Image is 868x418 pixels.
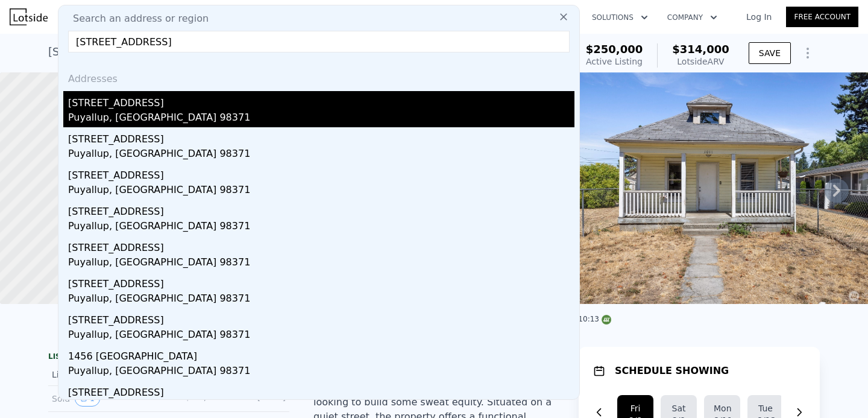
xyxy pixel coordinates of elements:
[714,402,731,414] div: Mon
[68,91,574,110] div: [STREET_ADDRESS]
[68,328,574,344] div: Puyallup, [GEOGRAPHIC_DATA] 98371
[48,352,289,364] div: LISTING & SALE HISTORY
[627,402,644,414] div: Fri
[672,55,729,68] div: Lotside ARV
[48,43,266,60] div: [STREET_ADDRESS] , Tacoma , WA 98404
[68,31,570,52] input: Enter an address, city, region, neighborhood or zip code
[732,11,786,23] a: Log In
[68,344,574,364] div: 1456 [GEOGRAPHIC_DATA]
[749,42,791,64] button: SAVE
[757,402,774,414] div: Tue
[68,110,574,127] div: Puyallup, [GEOGRAPHIC_DATA] 98371
[52,391,159,407] div: Sold
[68,364,574,381] div: Puyallup, [GEOGRAPHIC_DATA] 98371
[68,163,574,183] div: [STREET_ADDRESS]
[68,147,574,163] div: Puyallup, [GEOGRAPHIC_DATA] 98371
[602,315,611,325] img: NWMLS Logo
[68,219,574,236] div: Puyallup, [GEOGRAPHIC_DATA] 98371
[670,402,687,414] div: Sat
[68,272,574,291] div: [STREET_ADDRESS]
[68,236,574,255] div: [STREET_ADDRESS]
[68,200,574,219] div: [STREET_ADDRESS]
[68,291,574,308] div: Puyallup, [GEOGRAPHIC_DATA] 98371
[68,381,574,400] div: [STREET_ADDRESS]
[586,43,643,55] span: $250,000
[582,7,658,28] button: Solutions
[68,308,574,328] div: [STREET_ADDRESS]
[658,7,727,28] button: Company
[10,8,48,25] img: Lotside
[52,369,159,381] div: Listed
[63,62,574,91] div: Addresses
[586,57,643,66] span: Active Listing
[68,183,574,200] div: Puyallup, [GEOGRAPHIC_DATA] 98371
[786,7,858,27] a: Free Account
[615,364,729,378] h1: SCHEDULE SHOWING
[672,43,729,55] span: $314,000
[796,41,820,65] button: Show Options
[63,11,209,26] span: Search an address or region
[68,127,574,147] div: [STREET_ADDRESS]
[68,255,574,272] div: Puyallup, [GEOGRAPHIC_DATA] 98371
